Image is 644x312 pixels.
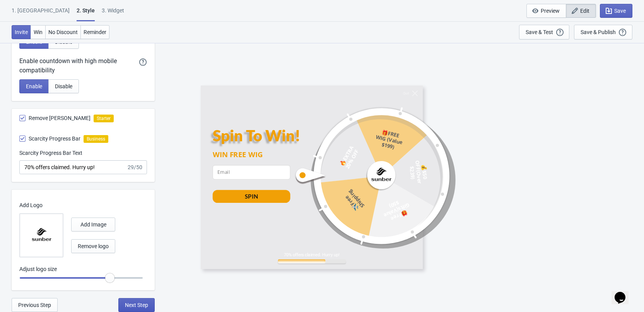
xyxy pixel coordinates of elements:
button: Save & Test [519,25,569,39]
span: Next Step [125,302,148,308]
i: Business [84,135,108,143]
span: No Discount [48,29,78,35]
input: Email [212,165,290,179]
span: Remove [PERSON_NAME] [29,114,91,122]
button: Invite [12,25,31,39]
button: Previous Step [12,298,58,312]
button: Save & Publish [574,25,632,39]
div: 3. Widget [102,7,124,20]
span: Previous Step [18,302,51,308]
span: Enable [26,83,42,89]
div: SPIN [245,192,258,200]
div: 1. [GEOGRAPHIC_DATA] [12,7,70,20]
span: Preview [541,8,560,14]
span: Edit [580,8,589,14]
button: Disable [48,79,79,93]
button: Next Step [118,298,155,312]
iframe: chat widget [612,281,636,304]
label: Scarcity Progress Bar Text [19,149,82,157]
span: Reminder [84,29,106,35]
span: Save [614,8,626,14]
button: Reminder [80,25,109,39]
p: Adjust logo size [19,265,143,273]
div: Save & Test [526,29,553,35]
button: No Discount [45,25,81,39]
button: Preview [526,4,566,18]
span: Disable [55,83,72,89]
span: Remove logo [78,243,109,249]
button: Edit [566,4,596,18]
div: Enable countdown with high mobile compatibility [19,57,139,75]
span: Win [34,29,43,35]
div: 2 . Style [77,7,95,21]
div: Quit [403,91,409,95]
div: Spin To Win! [212,126,306,144]
span: Add Image [80,221,106,228]
i: Starter [94,115,114,122]
button: Add Image [71,218,115,231]
span: Scarcity Progress Bar [29,135,80,142]
button: Enable [19,79,49,93]
div: WIN FREE WIG [212,149,290,159]
p: Add Logo [19,201,143,209]
div: Save & Publish [581,29,616,35]
button: Win [31,25,46,39]
button: Save [600,4,632,18]
button: Remove logo [71,239,115,253]
span: Invite [15,29,28,35]
img: 1747301798994.jpg [28,222,55,249]
div: 70% offers claimed. Hurry up! [278,252,346,257]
